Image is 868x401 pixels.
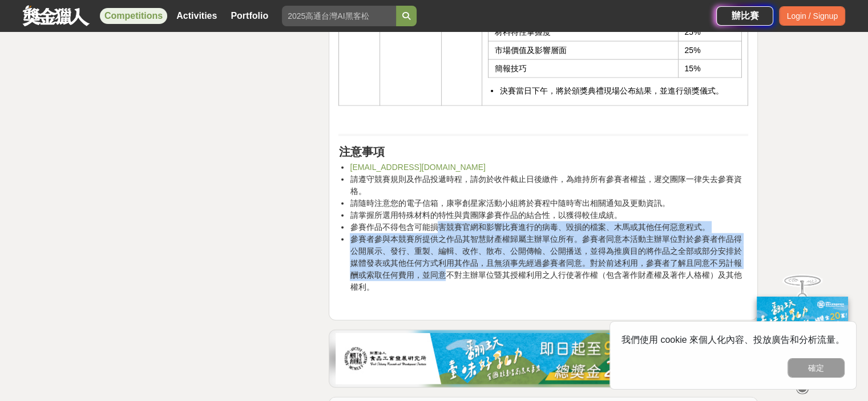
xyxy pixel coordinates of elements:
button: 確定 [788,358,845,378]
td: 25% [679,41,742,59]
input: 2025高通台灣AI黑客松 [282,6,396,26]
span: 我們使用 cookie 來個人化內容、投放廣告和分析流量。 [621,335,845,345]
a: 辦比賽 [716,6,773,26]
img: 307666ae-e2b5-4529-babb-bb0b8697cad8.jpg [336,333,751,384]
strong: 注意事項 [338,145,384,158]
td: 15% [679,59,742,78]
a: Competitions [100,8,167,24]
td: 25% [679,23,742,41]
a: Activities [172,8,221,24]
li: 參賽作品不得包含可能損害競賽官網和影響比賽進行的病毒、毀損的檔案、木馬或其他任何惡意程式。 [350,221,748,233]
li: 請遵守競賽規則及作品投遞時程，請勿於收件截止日後繳件，為維持所有參賽者權益，遲交團隊一律失去參賽資格。 [350,173,748,197]
td: 市場價值及影響層面 [488,41,679,59]
td: 簡報技巧 [488,59,679,78]
div: Login / Signup [779,6,845,26]
a: [EMAIL_ADDRESS][DOMAIN_NAME] [350,163,485,172]
img: ff197300-f8ee-455f-a0ae-06a3645bc375.jpg [757,297,848,372]
li: 參賽者參與本競賽所提供之作品其智慧財產權歸屬主辦單位所有。參賽者同意本活動主辦單位對於參賽者作品得公開展示、發行、重製、編輯、改作、散布、公開傳輸、公開播送，並得為推廣目的將作品之全部或部分安排... [350,233,748,305]
td: 材料特性掌握度 [488,23,679,41]
li: 決賽當日下午，將於頒獎典禮現場公布結果，並進行頒獎儀式。 [499,85,742,97]
li: 請掌握所選用特殊材料的特性與貴團隊參賽作品的結合性，以獲得較佳成績。 [350,209,748,221]
li: 請隨時注意您的電子信箱，康寧創星家活動小組將於賽程中隨時寄出相關通知及更動資訊。 [350,197,748,209]
a: Portfolio [226,8,273,24]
